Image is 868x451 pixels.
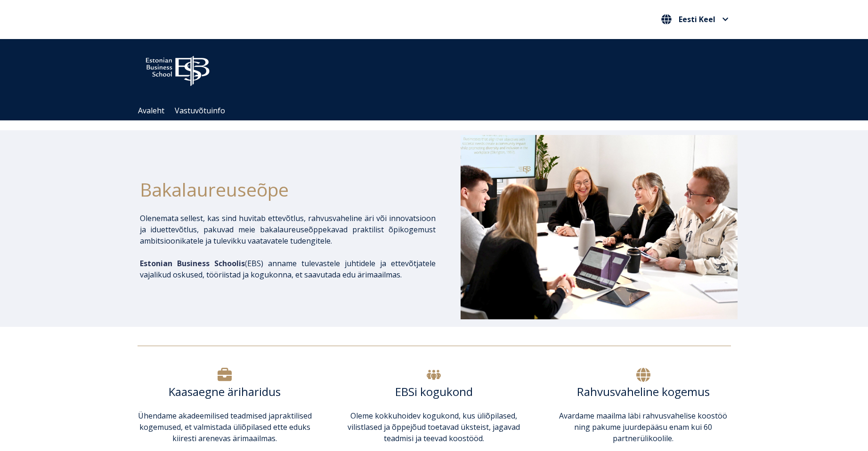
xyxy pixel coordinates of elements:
[175,105,225,116] a: Vastuvõtuinfo
[679,16,715,23] span: Eesti Keel
[659,12,731,27] button: Eesti Keel
[139,411,312,443] span: praktilised kogemused, et valmistada üliõpilased ette eduks kiiresti arenevas ärimaailmas.
[138,385,312,399] h6: Kaasaegne äriharidus
[140,213,436,246] p: Olenemata sellest, kas sind huvitab ettevõtlus, rahvusvaheline äri või innovatsioon ja iduettevõt...
[347,385,521,399] h6: EBSi kogukond
[556,410,730,444] p: Avardame maailma läbi rahvusvahelise koostöö ning pakume juurdepääsu enam kui 60 partnerülikoolile.
[138,48,218,89] img: ebs_logo2016_white
[138,411,275,421] span: Ühendame akadeemilised teadmised ja
[138,105,164,116] a: Avaleht
[461,135,738,319] img: Bakalaureusetudengid
[140,175,436,203] h1: Bakalaureuseõpe
[140,258,247,269] span: (
[140,258,245,269] span: Estonian Business Schoolis
[348,411,520,443] span: Oleme kokkuhoidev kogukond, kus üliõpilased, vilistlased ja õppejõud toetavad üksteist, jagavad t...
[659,12,731,27] nav: Vali oma keel
[556,385,730,399] h6: Rahvusvaheline kogemus
[140,258,436,280] p: EBS) anname tulevastele juhtidele ja ettevõtjatele vajalikud oskused, tööriistad ja kogukonna, et...
[133,101,745,120] div: Navigation Menu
